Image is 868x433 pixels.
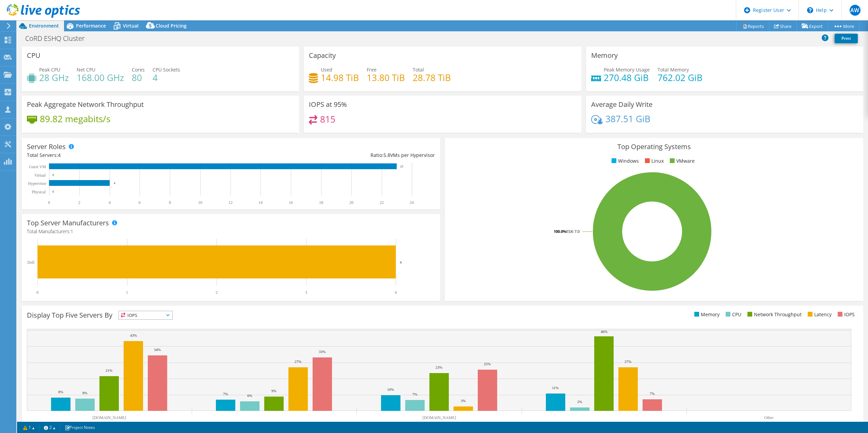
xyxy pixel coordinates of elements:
h3: Capacity [309,52,336,59]
text: Other [764,415,773,420]
text: 0 [36,290,38,295]
h4: 13.80 TiB [367,74,405,81]
text: 7% [223,392,228,396]
h3: Top Server Manufacturers [27,219,109,227]
span: Environment [29,22,59,29]
span: Virtual [123,22,139,29]
a: Project Notes [60,423,100,432]
span: Peak Memory Usage [604,66,650,73]
span: Total Memory [658,66,689,73]
span: Free [367,66,377,73]
text: 43% [130,333,137,337]
span: 4 [58,152,61,158]
h4: 89.82 megabits/s [40,115,110,123]
text: Physical [32,190,46,194]
h1: CoRD ESHQ Cluster [22,35,95,42]
text: [DOMAIN_NAME] [423,415,456,420]
h4: 14.98 TiB [321,74,359,81]
span: Total [413,66,424,73]
h4: 80 [132,74,145,81]
text: 4 [400,260,402,264]
text: 7% [650,391,655,396]
text: 23% [436,365,442,369]
h4: 4 [153,74,180,81]
tspan: ESXi 7.0 [566,229,580,234]
text: Guest VM [29,164,46,169]
li: Windows [610,157,639,165]
h4: 762.02 GiB [658,74,703,81]
text: 27% [295,359,301,364]
span: Net CPU [77,66,95,73]
text: 11% [552,386,559,390]
text: 21% [106,368,112,372]
li: Latency [806,311,832,318]
a: Export [796,21,828,31]
text: 20 [349,200,353,205]
h4: 387.51 GiB [605,115,650,123]
text: 3 [305,290,307,295]
a: More [828,21,859,31]
li: Memory [693,311,720,318]
tspan: 100.0% [554,229,566,234]
a: Reports [737,21,769,31]
text: 14 [258,200,263,205]
text: 27% [625,359,631,364]
span: AW [850,5,861,16]
text: 6 [139,200,141,205]
h3: Average Daily Write [591,101,652,108]
h3: IOPS at 95% [309,101,347,108]
h4: 28.78 TiB [413,74,451,81]
h3: Top Operating Systems [450,143,858,150]
a: Print [835,34,858,43]
text: 4 [114,181,115,185]
span: Used [321,66,332,73]
text: 16 [289,200,293,205]
text: Virtual [34,173,46,178]
text: [DOMAIN_NAME] [93,415,126,420]
h4: Total Manufacturers: [27,228,435,235]
text: 34% [154,348,161,352]
span: CPU Sockets [153,66,180,73]
text: 0 [52,173,54,177]
text: 8 [169,200,171,205]
text: 25% [484,362,491,366]
text: 4 [395,290,397,295]
text: 2 [78,200,80,205]
h3: Peak Aggregate Network Throughput [27,101,144,108]
h4: 815 [320,115,335,123]
text: 0 [52,190,54,193]
div: Total Servers: [27,151,231,159]
h3: Memory [591,52,618,59]
h4: 270.48 GiB [604,74,650,81]
span: Peak CPU [39,66,60,73]
text: 10 [198,200,202,205]
text: Dell [27,260,34,265]
text: 46% [601,330,607,334]
a: 1 [18,423,40,432]
h4: 168.00 GHz [77,74,124,81]
span: IOPS [119,311,172,319]
span: Cloud Pricing [156,22,187,29]
text: 8% [58,390,63,394]
text: 10% [387,387,394,391]
text: 33% [319,350,326,354]
h3: CPU [27,52,41,59]
a: 2 [39,423,60,432]
text: 8% [82,391,88,395]
text: 12 [228,200,233,205]
li: Linux [643,157,664,165]
text: 9% [271,389,277,393]
span: 1 [70,228,73,235]
text: Hypervisor [28,181,46,186]
text: 7% [412,392,417,396]
text: 22 [380,200,384,205]
span: 5.8 [383,152,390,158]
text: 2% [577,400,582,404]
text: 6% [247,394,252,398]
text: 3% [461,399,466,403]
text: 1 [126,290,128,295]
text: 0 [48,200,50,205]
text: 4 [109,200,111,205]
text: 24 [410,200,414,205]
li: VMware [668,157,695,165]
